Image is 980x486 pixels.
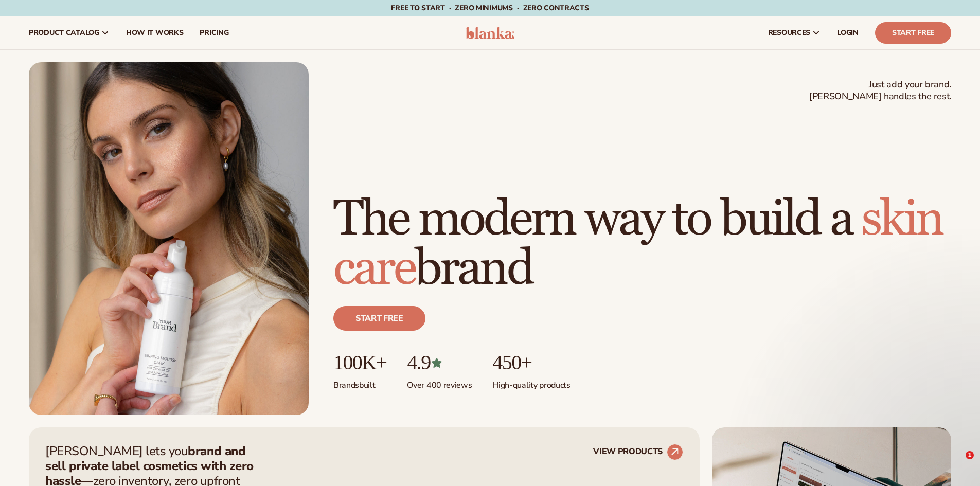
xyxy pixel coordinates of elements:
p: Over 400 reviews [407,374,472,391]
h1: The modern way to build a brand [333,195,951,294]
a: Start Free [875,22,951,44]
span: How It Works [126,29,184,37]
span: skin care [333,189,942,299]
a: How It Works [118,16,192,49]
a: Start free [333,306,425,331]
img: Female holding tanning mousse. [29,62,309,415]
iframe: Intercom live chat [945,451,969,476]
a: pricing [191,16,237,49]
span: LOGIN [837,29,859,37]
p: Brands built [333,374,386,391]
a: LOGIN [829,16,867,49]
p: 4.9 [407,351,472,374]
span: product catalog [29,29,99,37]
span: pricing [200,29,228,37]
img: logo [466,27,514,39]
span: Free to start · ZERO minimums · ZERO contracts [391,3,589,13]
a: product catalog [21,16,118,49]
p: 450+ [492,351,570,374]
a: VIEW PRODUCTS [593,444,683,460]
span: 1 [966,451,974,459]
p: High-quality products [492,374,570,391]
span: Just add your brand. [PERSON_NAME] handles the rest. [809,79,951,103]
span: resources [768,29,810,37]
p: 100K+ [333,351,386,374]
a: resources [760,16,829,49]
